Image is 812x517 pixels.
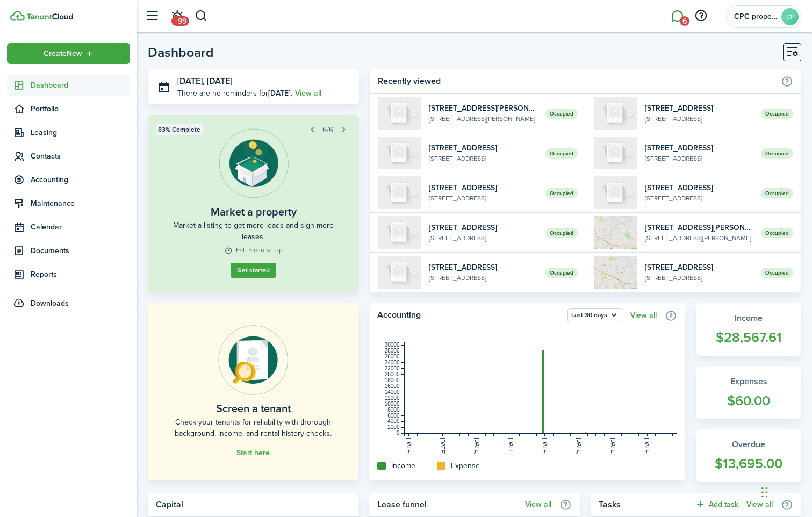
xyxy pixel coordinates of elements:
header-page-title: Dashboard [148,46,214,59]
a: View all [525,500,551,509]
img: 1 [594,256,637,289]
widget-step-description: Market a listing to get more leads and sign more leases. [172,220,335,242]
img: 2 [378,176,421,209]
a: Reports [7,264,130,285]
button: Open menu [567,308,622,322]
widget-stats-title: Overdue [707,438,791,451]
widget-stats-count: $13,695.00 [707,454,791,474]
span: Occupied [545,109,578,119]
widget-list-item-title: [STREET_ADDRESS] [429,142,537,154]
widget-list-item-description: [STREET_ADDRESS] [429,193,537,203]
widget-list-item-title: [STREET_ADDRESS] [429,182,537,193]
span: Documents [31,245,130,256]
img: 1 [378,97,421,130]
widget-list-item-title: [STREET_ADDRESS][PERSON_NAME] [645,222,753,233]
widget-list-item-title: [STREET_ADDRESS] [645,103,753,114]
img: TenantCloud [10,11,25,21]
a: Start here [236,449,270,457]
span: 6 [680,16,689,26]
widget-stats-title: Expenses [707,375,791,388]
button: Search [195,7,208,25]
span: Maintenance [31,198,130,209]
img: 1 [594,137,637,169]
a: View all [295,88,321,99]
span: Dashboard [31,80,130,91]
span: +99 [171,16,189,26]
a: View all [630,311,657,320]
widget-list-item-description: [STREET_ADDRESS] [645,273,753,283]
span: Calendar [31,221,130,233]
a: Overdue$13,695.00 [696,429,801,482]
span: Occupied [545,228,578,238]
widget-stats-count: $60.00 [707,391,791,411]
widget-list-item-title: [STREET_ADDRESS] [429,222,537,233]
tspan: 0 [397,430,400,436]
widget-list-item-description: [STREET_ADDRESS] [429,154,537,163]
tspan: 30000 [385,342,400,348]
tspan: [DATE] [406,437,412,455]
span: Occupied [545,268,578,278]
button: Open menu [7,43,130,64]
home-placeholder-title: Screen a tenant [216,400,291,417]
widget-list-item-description: [STREET_ADDRESS] [429,233,537,243]
button: Last 30 days [567,308,622,322]
span: Portfolio [31,103,130,114]
p: There are no reminders for . [177,88,292,99]
avatar-text: CP [781,8,799,25]
span: CPC properties / Challandes Properties / Charles Challandes [734,13,777,20]
tspan: 20000 [385,371,400,377]
home-widget-title: Recently viewed [378,75,775,88]
tspan: [DATE] [644,437,650,455]
img: Listing [219,128,289,198]
tspan: 24000 [385,360,400,365]
img: TenantCloud [26,13,73,20]
b: [DATE] [268,88,291,99]
tspan: 18000 [385,377,400,383]
a: Expenses$60.00 [696,367,801,419]
home-widget-title: Tasks [599,498,689,511]
widget-list-item-description: [STREET_ADDRESS] [645,114,753,124]
widget-list-item-description: [STREET_ADDRESS] [645,154,753,163]
home-widget-title: Income [391,460,415,471]
span: Create New [44,50,82,58]
tspan: 16000 [385,383,400,389]
span: Occupied [761,148,793,159]
tspan: 14000 [385,389,400,395]
button: Add task [695,498,738,511]
home-widget-title: Accounting [377,308,562,322]
widget-list-item-description: [STREET_ADDRESS][PERSON_NAME] [645,233,753,243]
span: 6/6 [322,124,333,135]
tspan: 28000 [385,348,400,354]
button: Open resource center [692,7,710,25]
tspan: 2000 [387,424,400,430]
h3: [DATE], [DATE] [177,75,351,88]
a: Income$28,567.61 [696,303,801,356]
a: Notifications [167,3,187,30]
iframe: Chat Widget [758,465,812,517]
tspan: 8000 [387,407,400,413]
img: 3Rd Floor [378,137,421,169]
tspan: 10000 [385,401,400,407]
widget-list-item-title: [STREET_ADDRESS] [429,262,537,273]
home-widget-title: Expense [451,460,480,471]
widget-list-item-title: [STREET_ADDRESS] [645,142,753,154]
span: Occupied [545,188,578,198]
widget-list-item-title: [STREET_ADDRESS] [645,182,753,193]
span: Contacts [31,150,130,162]
span: Occupied [761,109,793,119]
img: B/C [378,216,421,249]
tspan: [DATE] [508,437,514,455]
widget-step-time: Est. 5 min setup [224,245,283,255]
home-widget-title: Lease funnel [377,498,520,511]
tspan: 26000 [385,354,400,360]
span: Downloads [31,298,69,309]
img: 8 [594,176,637,209]
img: 1 [594,216,637,249]
widget-list-item-title: [STREET_ADDRESS] [645,262,753,273]
tspan: [DATE] [474,437,480,455]
home-widget-title: Capital [156,498,345,511]
a: Dashboard [7,75,130,96]
button: Prev step [305,122,320,137]
widget-list-item-description: [STREET_ADDRESS] [645,193,753,203]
